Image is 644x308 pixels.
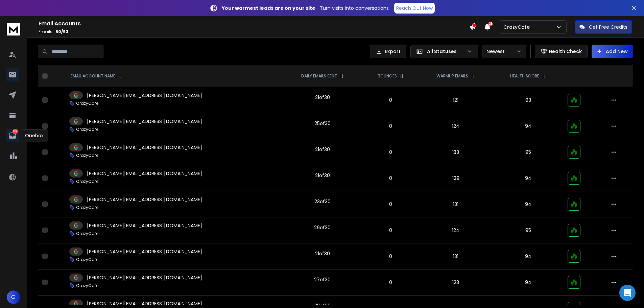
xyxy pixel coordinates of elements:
[575,20,632,34] button: Get Free Credits
[619,285,636,301] div: Open Intercom Messenger
[370,45,406,58] button: Export
[367,97,414,103] p: 0
[222,5,315,11] strong: Your warmest leads are on your site
[419,87,493,113] td: 121
[76,153,98,158] p: CrazyCafe
[493,243,563,269] td: 94
[535,45,588,58] button: Health Check
[493,139,563,165] td: 95
[367,175,414,182] p: 0
[503,24,532,30] p: CrazyCafe
[39,29,469,34] p: Emails :
[396,5,433,11] p: Reach Out Now
[87,170,202,177] p: [PERSON_NAME][EMAIL_ADDRESS][DOMAIN_NAME]
[314,198,331,205] div: 23 of 30
[76,127,98,132] p: CrazyCafe
[419,269,493,295] td: 123
[76,257,98,262] p: CrazyCafe
[7,290,20,304] button: G
[493,165,563,191] td: 94
[314,224,331,231] div: 26 of 30
[315,94,330,101] div: 21 of 30
[315,172,330,179] div: 21 of 30
[76,179,98,184] p: CrazyCafe
[13,129,18,134] p: 119
[87,248,202,255] p: [PERSON_NAME][EMAIL_ADDRESS][DOMAIN_NAME]
[488,22,493,26] span: 29
[419,165,493,191] td: 129
[39,20,469,28] h1: Email Accounts
[493,191,563,217] td: 94
[55,29,68,34] span: 50 / 93
[87,144,202,151] p: [PERSON_NAME][EMAIL_ADDRESS][DOMAIN_NAME]
[367,123,414,129] p: 0
[87,222,202,229] p: [PERSON_NAME][EMAIL_ADDRESS][DOMAIN_NAME]
[549,48,582,55] p: Health Check
[493,269,563,295] td: 94
[76,231,98,236] p: CrazyCafe
[493,87,563,113] td: 93
[76,205,98,210] p: CrazyCafe
[21,129,48,142] div: Onebox
[314,276,331,283] div: 27 of 30
[419,217,493,243] td: 124
[367,279,414,286] p: 0
[493,113,563,139] td: 94
[76,283,98,288] p: CrazyCafe
[419,139,493,165] td: 133
[6,129,19,142] a: 119
[394,3,435,14] a: Reach Out Now
[592,45,633,58] button: Add New
[315,250,330,257] div: 21 of 30
[87,274,202,281] p: [PERSON_NAME][EMAIL_ADDRESS][DOMAIN_NAME]
[367,227,414,234] p: 0
[87,196,202,203] p: [PERSON_NAME][EMAIL_ADDRESS][DOMAIN_NAME]
[71,73,122,79] div: EMAIL ACCOUNT NAME
[76,101,98,106] p: CrazyCafe
[482,45,526,58] button: Newest
[419,113,493,139] td: 124
[222,5,389,11] p: – Turn visits into conversations
[367,201,414,208] p: 0
[315,146,330,153] div: 21 of 30
[510,73,539,79] p: HEALTH SCORE
[87,92,202,99] p: [PERSON_NAME][EMAIL_ADDRESS][DOMAIN_NAME]
[87,118,202,125] p: [PERSON_NAME][EMAIL_ADDRESS][DOMAIN_NAME]
[419,243,493,269] td: 131
[589,24,627,30] p: Get Free Credits
[378,73,397,79] p: BOUNCES
[367,253,414,260] p: 0
[314,120,331,127] div: 25 of 30
[301,73,337,79] p: DAILY EMAILS SENT
[436,73,468,79] p: WARMUP EMAILS
[419,191,493,217] td: 131
[493,217,563,243] td: 95
[87,300,202,307] p: [PERSON_NAME][EMAIL_ADDRESS][DOMAIN_NAME]
[427,48,464,55] p: All Statuses
[367,149,414,156] p: 0
[7,23,20,35] img: logo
